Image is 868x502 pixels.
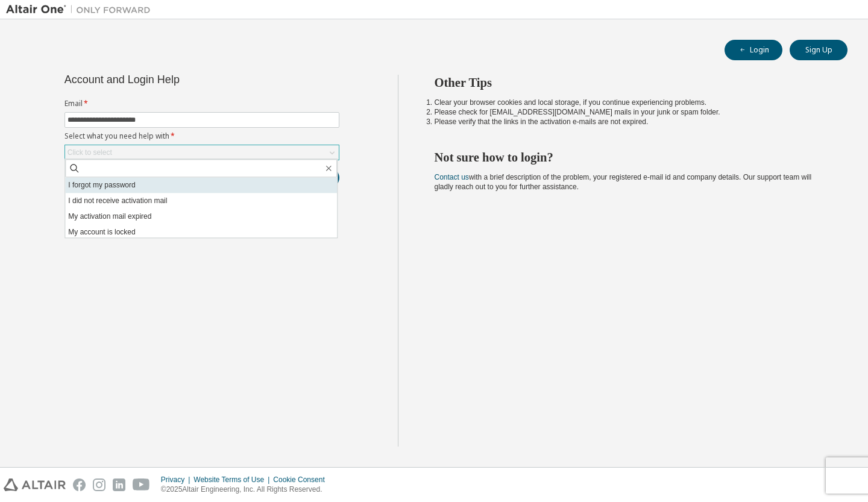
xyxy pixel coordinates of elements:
[4,478,66,491] img: altair_logo.svg
[790,40,848,60] button: Sign Up
[435,149,826,165] h2: Not sure how to login?
[6,4,157,16] img: Altair One
[435,117,826,127] li: Please verify that the links in the activation e-mails are not expired.
[64,75,285,84] div: Account and Login Help
[161,475,193,485] div: Privacy
[435,75,826,90] h2: Other Tips
[161,485,332,495] p: © 2025 Altair Engineering, Inc. All Rights Reserved.
[435,173,469,181] a: Contact us
[435,98,826,107] li: Clear your browser cookies and local storage, if you continue experiencing problems.
[273,475,332,485] div: Cookie Consent
[113,478,125,491] img: linkedin.svg
[193,475,273,485] div: Website Terms of Use
[93,478,105,491] img: instagram.svg
[435,107,826,117] li: Please check for [EMAIL_ADDRESS][DOMAIN_NAME] mails in your junk or spam folder.
[65,177,337,193] li: I forgot my password
[64,131,339,141] label: Select what you need help with
[73,478,86,491] img: facebook.svg
[65,145,339,160] div: Click to select
[133,478,150,491] img: youtube.svg
[725,40,782,60] button: Login
[68,148,112,157] div: Click to select
[435,173,812,191] span: with a brief description of the problem, your registered e-mail id and company details. Our suppo...
[64,99,339,108] label: Email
